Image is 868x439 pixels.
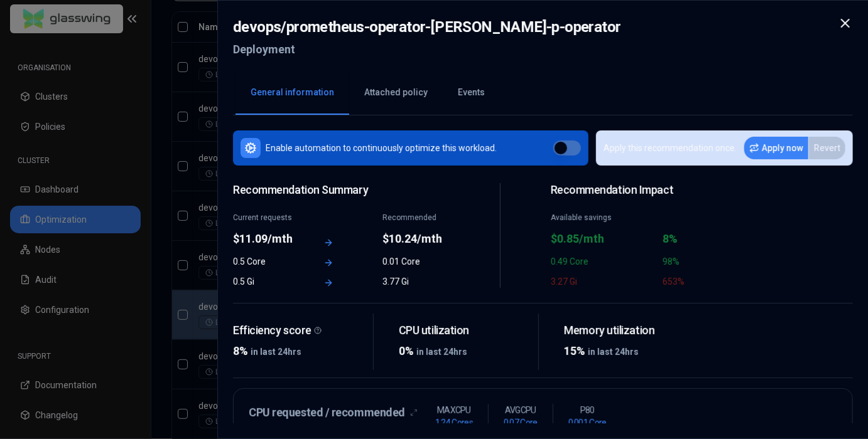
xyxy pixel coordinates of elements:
[564,342,694,360] div: 15%
[662,230,766,248] div: 8%
[382,255,449,268] div: 0.01 Core
[550,275,654,288] div: 3.27 Gi
[744,137,808,159] button: Apply now
[568,416,606,429] h1: 0.001 Core
[233,342,363,360] div: 8%
[233,275,300,288] div: 0.5 Gi
[382,213,449,223] div: Recommended
[251,347,301,357] span: in last 24hrs
[503,416,537,429] h1: 0.07 Core
[550,255,654,268] div: 0.49 Core
[550,230,654,248] div: $0.85/mth
[236,71,349,115] button: General information
[382,275,449,288] div: 3.77 Gi
[504,404,536,416] p: AVG CPU
[588,347,639,357] span: in last 24hrs
[603,142,736,154] p: Apply this recommendation once.
[233,230,300,248] div: $11.09/mth
[662,255,766,268] div: 98%
[233,213,300,223] div: Current requests
[382,230,449,248] div: $10.24/mth
[233,255,300,268] div: 0.5 Core
[437,404,470,416] p: MAX CPU
[435,416,472,429] h1: 1.24 Cores
[349,71,443,115] button: Attached policy
[233,16,621,38] h2: devops / prometheus-operator-[PERSON_NAME]-p-operator
[233,38,621,61] h2: Deployment
[564,324,694,338] div: Memory utilization
[580,404,594,416] p: P80
[398,342,528,360] div: 0%
[443,71,500,115] button: Events
[416,347,467,357] span: in last 24hrs
[233,183,450,198] span: Recommendation Summary
[662,275,766,288] div: 653%
[550,213,654,223] div: Available savings
[266,142,497,154] p: Enable automation to continuously optimize this workload.
[398,324,528,338] div: CPU utilization
[550,183,767,198] h2: Recommendation Impact
[233,324,363,338] div: Efficiency score
[249,404,405,421] h3: CPU requested / recommended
